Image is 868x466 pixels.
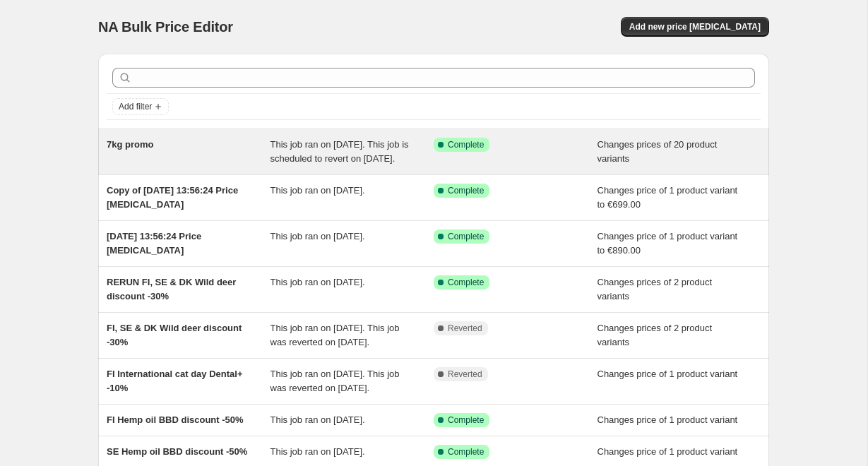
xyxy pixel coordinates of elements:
[621,17,769,37] button: Add new price [MEDICAL_DATA]
[98,19,233,35] span: NA Bulk Price Editor
[629,21,761,32] span: Add new price [MEDICAL_DATA]
[270,369,400,393] span: This job ran on [DATE]. This job was reverted on [DATE].
[107,277,236,301] span: RERUN FI, SE & DK Wild deer discount -30%
[598,323,713,347] span: Changes prices of 2 product variants
[107,185,238,210] span: Copy of [DATE] 13:56:24 Price [MEDICAL_DATA]
[598,446,738,457] span: Changes price of 1 product variant
[270,414,365,425] span: This job ran on [DATE].
[598,277,713,301] span: Changes prices of 2 product variants
[270,446,365,457] span: This job ran on [DATE].
[598,414,738,425] span: Changes price of 1 product variant
[107,414,244,425] span: FI Hemp oil BBD discount -50%
[448,369,482,380] span: Reverted
[448,231,484,242] span: Complete
[448,185,484,196] span: Complete
[107,323,242,347] span: FI, SE & DK Wild deer discount -30%
[107,139,153,150] span: 7kg promo
[270,231,365,241] span: This job ran on [DATE].
[119,101,152,112] span: Add filter
[448,323,482,334] span: Reverted
[270,277,365,287] span: This job ran on [DATE].
[598,231,738,256] span: Changes price of 1 product variant to €890.00
[107,369,243,393] span: FI International cat day Dental+ -10%
[270,139,409,164] span: This job ran on [DATE]. This job is scheduled to revert on [DATE].
[598,369,738,379] span: Changes price of 1 product variant
[112,98,169,115] button: Add filter
[448,414,484,426] span: Complete
[448,139,484,150] span: Complete
[270,323,400,347] span: This job ran on [DATE]. This job was reverted on [DATE].
[270,185,365,196] span: This job ran on [DATE].
[448,277,484,288] span: Complete
[107,231,201,256] span: [DATE] 13:56:24 Price [MEDICAL_DATA]
[598,185,738,210] span: Changes price of 1 product variant to €699.00
[107,446,247,457] span: SE Hemp oil BBD discount -50%
[448,446,484,458] span: Complete
[598,139,718,164] span: Changes prices of 20 product variants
